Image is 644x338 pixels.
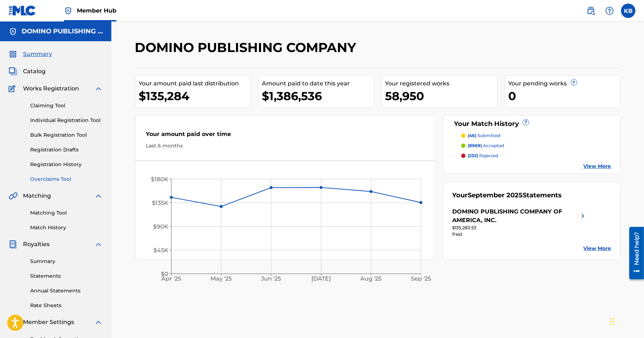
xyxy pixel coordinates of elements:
[584,163,611,170] a: View More
[139,88,251,104] div: $135,284
[605,6,614,15] img: help
[587,6,595,15] img: search
[262,88,374,104] div: $1,386,536
[608,304,644,338] iframe: Chat Widget
[22,27,103,36] h5: DOMINO PUBLISHING COMPANY
[461,132,611,139] a: (46) submitted
[468,153,478,158] span: (232)
[509,88,620,104] div: 0
[30,209,103,217] a: Matching Tool
[9,27,17,36] img: Accounts
[30,287,103,295] a: Annual Statements
[151,176,168,183] tspan: $180K
[452,231,587,238] div: Paid
[9,192,18,200] img: Matching
[262,79,374,88] div: Amount paid to date this year
[452,207,579,225] div: DOMINO PUBLISHING COMPANY OF AMERICA, INC.
[360,276,382,282] tspan: Aug '25
[30,258,103,265] a: Summary
[146,142,425,150] div: Last 6 months
[161,271,168,277] tspan: $0
[509,79,620,88] div: Your pending works
[9,5,36,16] img: MLC Logo
[261,276,281,282] tspan: Jun '25
[452,225,587,231] div: $135,283.53
[153,247,168,254] tspan: $45K
[23,50,52,58] span: Summary
[468,133,476,138] span: (46)
[23,84,79,93] span: Works Registration
[584,4,598,18] a: Public Search
[135,39,360,56] h2: DOMINO PUBLISHING COMPANY
[30,175,103,183] a: Overclaims Tool
[94,84,103,93] img: expand
[523,119,529,125] span: ?
[452,191,562,200] div: Your Statements
[30,102,103,109] a: Claiming Tool
[468,132,500,139] p: submitted
[468,143,482,148] span: (8969)
[30,131,103,139] a: Bulk Registration Tool
[23,318,74,327] span: Member Settings
[610,311,615,332] div: Drag
[64,6,73,15] img: Top Rightsholder
[385,79,497,88] div: Your registered works
[210,276,232,282] tspan: May '25
[468,191,523,199] span: September 2025
[94,240,103,249] img: expand
[30,272,103,280] a: Statements
[30,224,103,231] a: Match History
[30,302,103,309] a: Rate Sheets
[602,4,617,18] div: Help
[30,161,103,168] a: Registration History
[139,79,251,88] div: Your amount paid last distribution
[452,119,611,129] div: Your Match History
[584,245,611,252] a: View More
[385,88,497,104] div: 58,950
[461,142,611,149] a: (8969) accepted
[94,318,103,327] img: expand
[23,240,50,249] span: Royalties
[9,240,17,249] img: Royalties
[9,84,18,93] img: Works Registration
[468,152,498,159] p: rejected
[23,192,51,200] span: Matching
[77,6,116,15] span: Member Hub
[23,67,46,76] span: Catalog
[153,223,168,230] tspan: $90K
[9,50,17,58] img: Summary
[152,199,168,206] tspan: $135K
[9,67,17,76] img: Catalog
[146,130,425,142] div: Your amount paid over time
[411,276,431,282] tspan: Sep '25
[9,67,46,76] a: CatalogCatalog
[30,117,103,124] a: Individual Registration Tool
[452,207,587,238] a: DOMINO PUBLISHING COMPANY OF AMERICA, INC.right chevron icon$135,283.53Paid
[9,50,52,58] a: SummarySummary
[571,80,577,85] span: ?
[579,207,587,225] img: right chevron icon
[94,192,103,200] img: expand
[161,276,181,282] tspan: Apr '25
[468,142,504,149] p: accepted
[311,276,331,282] tspan: [DATE]
[624,224,644,282] iframe: Resource Center
[461,152,611,159] a: (232) rejected
[621,4,635,18] div: User Menu
[30,146,103,154] a: Registration Drafts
